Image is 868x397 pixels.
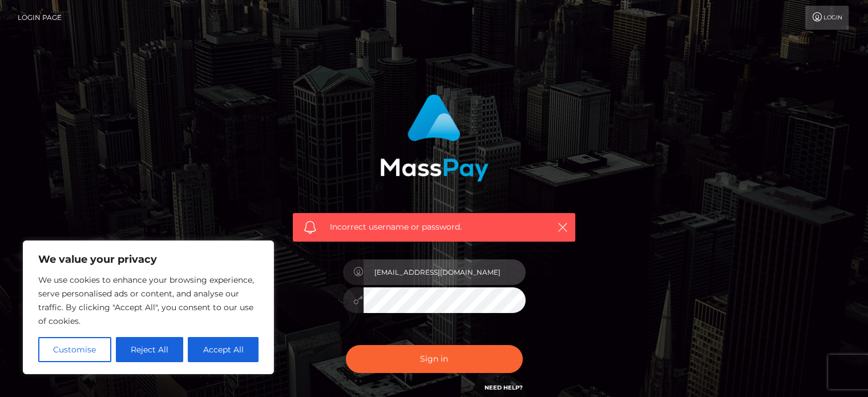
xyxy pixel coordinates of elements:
input: Username... [364,259,526,285]
p: We use cookies to enhance your browsing experience, serve personalised ads or content, and analys... [38,273,259,328]
button: Customise [38,337,111,362]
a: Login [805,6,849,30]
a: Need Help? [485,384,523,391]
p: We value your privacy [38,252,259,266]
button: Sign in [346,345,523,373]
img: MassPay Login [380,94,488,182]
a: Login Page [18,6,62,30]
span: Incorrect username or password. [330,221,538,233]
button: Reject All [116,337,184,362]
div: We value your privacy [23,240,274,374]
button: Accept All [188,337,259,362]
